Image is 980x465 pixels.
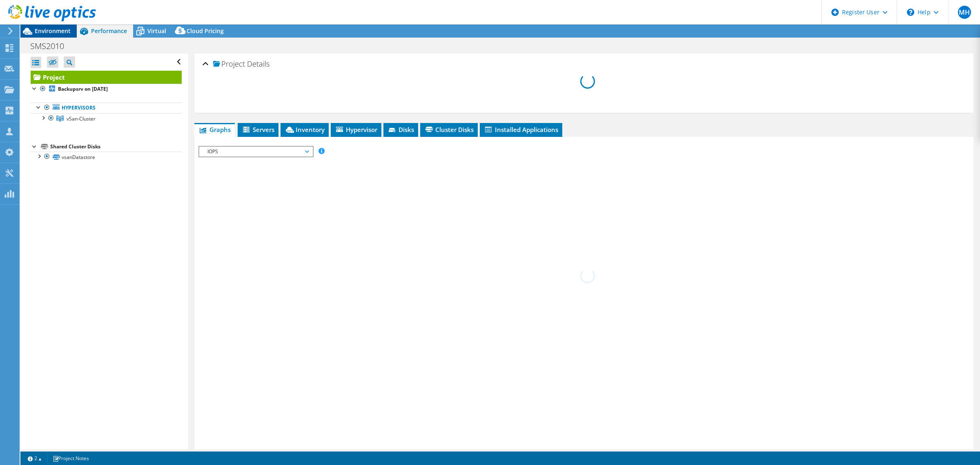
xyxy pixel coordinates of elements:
a: Hypervisors [31,103,182,113]
h1: SMS2010 [27,42,77,51]
a: vSan-Cluster [31,113,182,124]
span: Hypervisor [335,125,377,134]
span: Disks [388,125,414,134]
div: Shared Cluster Disks [50,142,182,152]
b: Backupsrv on [DATE] [58,85,108,92]
a: Project Notes [47,453,95,463]
span: Performance [91,27,127,35]
span: MH [958,6,971,19]
span: Inventory [285,125,325,134]
span: Graphs [198,125,231,134]
span: vSan-Cluster [67,115,96,122]
span: Project [213,60,245,68]
span: IOPS [203,147,308,156]
span: Servers [242,125,274,134]
a: Backupsrv on [DATE] [31,84,182,94]
a: 2 [22,453,47,463]
span: Installed Applications [484,125,558,134]
span: Details [247,59,269,69]
span: Environment [35,27,71,35]
a: vsanDatastore [31,152,182,162]
span: Cloud Pricing [187,27,224,35]
span: Virtual [147,27,166,35]
svg: \n [907,9,914,16]
a: Project [31,71,182,84]
span: Cluster Disks [424,125,474,134]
